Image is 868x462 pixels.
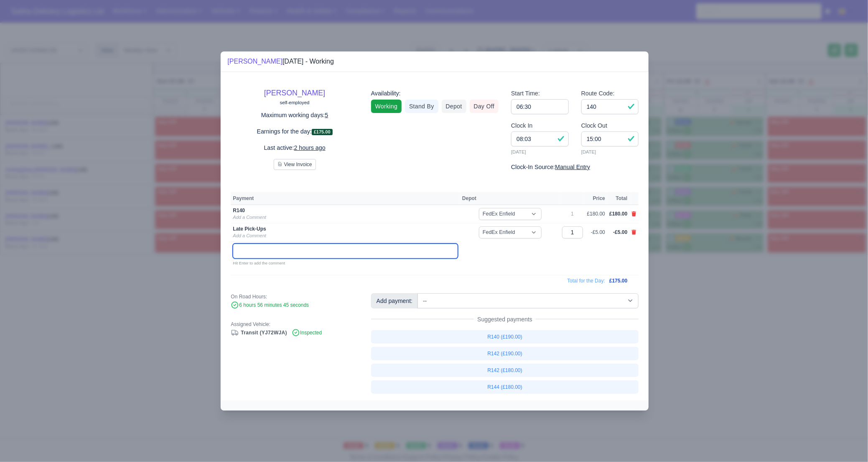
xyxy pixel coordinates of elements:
a: [PERSON_NAME] [264,89,325,97]
td: £180.00 [585,205,607,223]
a: [PERSON_NAME] [227,58,283,65]
th: Depot [460,192,560,205]
p: Last active: [231,143,358,153]
label: Route Code: [581,89,615,98]
small: [DATE] [511,148,569,156]
p: Maximum working days: [231,110,358,120]
u: Manual Entry [555,164,590,170]
div: Clock-In Source: [511,162,639,172]
button: View Invoice [274,159,316,170]
p: Earnings for the day: [231,127,358,136]
a: Transit (YJ72WJA) [231,330,287,336]
a: R142 (£190.00) [371,347,639,360]
small: Hit Enter to add the comment [233,260,458,266]
a: Add a Comment [233,233,266,238]
div: Add payment: [371,293,418,308]
label: Start Time: [511,89,540,98]
div: Availability: [371,89,499,98]
th: Price [585,192,607,205]
a: R144 (£180.00) [371,380,639,394]
span: £180.00 [609,211,627,217]
div: Late Pick-Ups [233,226,421,232]
div: On Road Hours: [231,293,358,300]
div: R140 [233,207,421,214]
a: R142 (£180.00) [371,364,639,377]
u: 5 [325,112,328,118]
div: 1 [562,210,583,217]
a: Working [371,100,402,113]
span: £175.00 [312,129,333,135]
span: Total for the Day: [567,278,605,284]
th: Payment [231,192,460,205]
iframe: Chat Widget [826,422,868,462]
a: Stand By [405,100,438,113]
label: Clock In [511,121,532,131]
small: [DATE] [581,148,639,156]
th: Total [607,192,629,205]
div: [DATE] - Working [227,56,334,67]
td: -£5.00 [585,223,607,241]
a: R140 (£190.00) [371,330,639,344]
a: Depot [442,100,466,113]
span: -£5.00 [613,229,627,235]
label: Clock Out [581,121,608,131]
u: 2 hours ago [294,144,326,151]
div: 6 hours 56 minutes 45 seconds [231,302,358,309]
a: Add a Comment [233,215,266,220]
small: self-employed [280,100,310,105]
span: Suggested payments [474,315,536,323]
span: £175.00 [609,278,627,284]
span: Inspected [292,330,322,336]
div: Assigned Vehicle: [231,321,358,328]
a: Day Off [470,100,499,113]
